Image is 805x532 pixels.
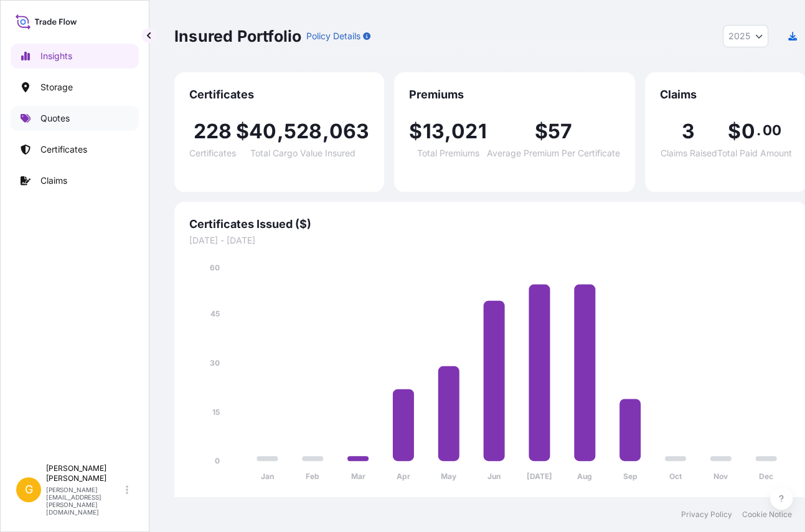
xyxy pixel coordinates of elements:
[40,50,72,62] p: Insights
[174,26,301,46] p: Insured Portfolio
[189,149,236,158] span: Certificates
[728,30,750,42] span: 2025
[451,121,487,141] span: 021
[40,174,67,187] p: Claims
[713,472,728,481] tspan: Nov
[723,25,768,47] button: Year Selector
[210,358,220,368] tspan: 30
[417,149,479,158] span: Total Premiums
[548,121,572,141] span: 57
[284,121,322,141] span: 528
[210,263,220,272] tspan: 60
[46,463,123,483] p: [PERSON_NAME] [PERSON_NAME]
[660,149,717,158] span: Claims Raised
[717,149,792,158] span: Total Paid Amount
[261,472,274,481] tspan: Jan
[741,121,755,141] span: 0
[329,121,370,141] span: 063
[236,121,249,141] span: $
[409,87,619,102] span: Premiums
[422,121,444,141] span: 13
[527,472,552,481] tspan: [DATE]
[351,472,365,481] tspan: Mar
[210,309,220,318] tspan: 45
[215,456,220,465] tspan: 0
[212,407,220,417] tspan: 15
[306,30,360,42] p: Policy Details
[759,472,773,481] tspan: Dec
[40,81,73,93] p: Storage
[277,121,284,141] span: ,
[11,168,139,193] a: Claims
[534,121,547,141] span: $
[11,106,139,131] a: Quotes
[487,472,501,481] tspan: Jun
[681,510,732,520] a: Privacy Policy
[40,143,87,156] p: Certificates
[397,472,410,481] tspan: Apr
[322,121,329,141] span: ,
[25,483,33,496] span: G
[189,87,369,102] span: Certificates
[11,137,139,162] a: Certificates
[250,149,355,158] span: Total Cargo Value Insured
[742,510,792,520] a: Cookie Notice
[669,472,682,481] tspan: Oct
[728,121,741,141] span: $
[11,75,139,100] a: Storage
[762,125,781,135] span: 00
[46,486,123,516] p: [PERSON_NAME][EMAIL_ADDRESS][PERSON_NAME][DOMAIN_NAME]
[11,44,139,69] a: Insights
[660,87,792,102] span: Claims
[487,149,620,158] span: Average Premium Per Certificate
[189,234,792,247] span: [DATE] - [DATE]
[189,217,792,232] span: Certificates Issued ($)
[577,472,592,481] tspan: Aug
[445,121,451,141] span: ,
[40,112,70,125] p: Quotes
[306,472,319,481] tspan: Feb
[682,121,695,141] span: 3
[623,472,638,481] tspan: Sep
[756,125,761,135] span: .
[249,121,276,141] span: 40
[194,121,232,141] span: 228
[441,472,457,481] tspan: May
[409,121,422,141] span: $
